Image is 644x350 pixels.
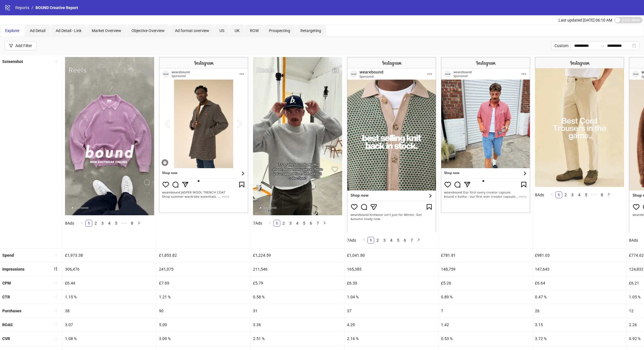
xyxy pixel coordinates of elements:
div: 3.36 [251,318,344,332]
li: 1 [367,237,374,244]
div: 5.00 [157,318,250,332]
div: 31 [251,304,344,318]
a: 3 [287,220,294,226]
div: 3.15 [533,318,626,332]
div: 26 [533,304,626,318]
a: 2 [375,237,381,243]
span: BOUND Creative Report [35,5,78,10]
li: 1 [273,220,280,227]
span: Prospecting [269,28,290,33]
div: 0.53 % [439,332,532,345]
li: Previous Page [267,220,273,227]
li: Next Page [415,237,422,244]
span: sort-ascending [54,281,58,285]
div: £1,224.59 [251,248,344,262]
button: right [415,237,422,244]
li: Next Page [321,220,328,227]
div: Add Filter [15,43,32,48]
a: 4 [106,220,112,226]
div: £1,041.80 [345,248,438,262]
div: 3.72 % [533,332,626,345]
div: 38 [63,304,156,318]
a: 5 [113,220,119,226]
button: right [321,220,328,227]
li: 6 [308,220,314,227]
li: 7 [408,237,415,244]
li: 4 [576,191,583,198]
div: 165,385 [345,262,438,276]
b: CPM [2,281,11,285]
div: 211,546 [251,262,344,276]
div: £5.79 [251,276,344,290]
span: Ad format overview [175,28,209,33]
li: 5 [583,191,589,198]
li: 3 [99,220,106,227]
li: 4 [388,237,395,244]
li: 6 [402,237,408,244]
li: Next 5 Pages [589,191,599,198]
div: 37 [345,304,438,318]
li: 2 [92,220,99,227]
button: Add Filter [5,41,37,50]
span: 8 Ads [535,193,544,197]
button: left [79,220,85,227]
li: 2 [562,191,569,198]
span: right [607,193,610,196]
a: 3 [381,237,388,243]
button: right [605,191,612,198]
div: 90 [157,304,250,318]
span: Market Overview [92,28,121,33]
div: £1,973.38 [63,248,156,262]
img: Screenshot 120232762451010173 [253,57,342,215]
span: 8 Ads [629,238,638,243]
span: right [417,238,420,241]
li: 5 [301,220,308,227]
button: left [361,237,367,244]
span: 7 Ads [253,221,262,225]
div: 0.58 % [251,290,344,304]
span: right [137,221,141,225]
div: £781.81 [439,248,532,262]
b: Impressions [2,267,24,271]
span: UK [235,28,240,33]
a: 3 [569,192,576,198]
b: Purchases [2,309,21,313]
a: 1 [274,220,280,226]
span: Ad Detail - Link [56,28,81,33]
div: £1,853.82 [157,248,250,262]
li: 7 [314,220,321,227]
a: Reports [14,5,30,11]
a: 7 [315,220,321,226]
span: sort-ascending [54,253,58,257]
li: 3 [381,237,388,244]
a: 4 [388,237,394,243]
span: ••• [589,191,599,198]
a: 4 [294,220,300,226]
div: 306,476 [63,262,156,276]
li: 3 [287,220,294,227]
div: £7.69 [157,276,250,290]
div: £5.26 [439,276,532,290]
span: swap-right [600,43,605,48]
div: £6.30 [345,276,438,290]
li: / [32,5,33,11]
span: filter [9,44,13,48]
button: left [549,191,555,198]
img: Screenshot 120226762182200173 [159,57,248,213]
div: £6.44 [63,276,156,290]
span: 8 Ads [65,221,74,225]
li: 5 [395,237,402,244]
span: Retargeting [300,28,321,33]
span: sort-descending [54,267,58,271]
li: 1 [85,220,92,227]
div: 3.07 [63,318,156,332]
span: Objective Overview [131,28,165,33]
img: Screenshot 120232762159250173 [535,57,624,187]
a: 5 [395,237,401,243]
div: 3.09 % [157,332,250,345]
a: 1 [86,220,92,226]
div: £981.03 [533,248,626,262]
div: 2.51 % [251,332,344,345]
img: Screenshot 120232762117650173 [347,57,436,232]
div: 0.47 % [533,290,626,304]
